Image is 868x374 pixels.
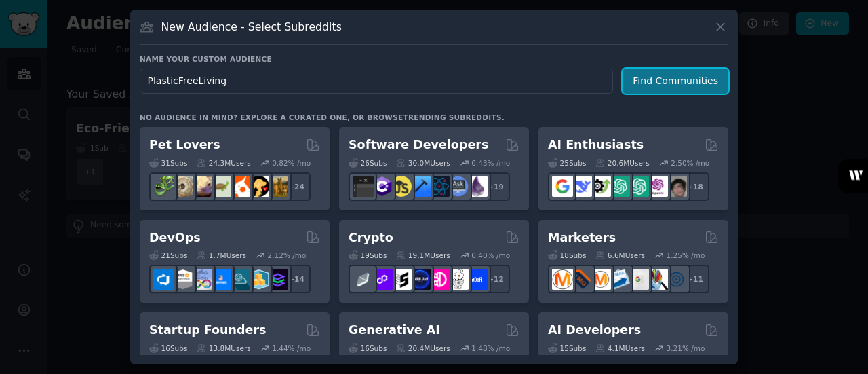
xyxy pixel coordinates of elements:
[349,250,387,260] div: 19 Sub s
[548,322,641,339] h2: AI Developers
[609,176,630,197] img: chatgpt_promptDesign
[471,343,510,353] div: 1.48 % /mo
[248,269,269,290] img: aws_cdk
[666,176,687,197] img: ArtificalIntelligence
[272,343,311,353] div: 1.44 % /mo
[372,176,393,197] img: csharp
[467,176,488,197] img: elixir
[552,269,573,290] img: content_marketing
[268,250,307,260] div: 2.12 % /mo
[197,158,250,168] div: 24.3M Users
[681,265,709,293] div: + 11
[191,269,212,290] img: Docker_DevOps
[396,158,450,168] div: 30.0M Users
[681,172,709,201] div: + 18
[197,250,246,260] div: 1.7M Users
[149,343,187,353] div: 16 Sub s
[353,269,374,290] img: ethfinance
[140,54,728,64] h3: Name your custom audience
[628,269,649,290] img: googleads
[149,136,220,153] h2: Pet Lovers
[149,250,187,260] div: 21 Sub s
[595,250,645,260] div: 6.6M Users
[267,176,288,197] img: dogbreed
[628,176,649,197] img: chatgpt_prompts_
[552,176,573,197] img: GoogleGeminiAI
[647,176,668,197] img: OpenAIDev
[229,269,250,290] img: platformengineering
[403,113,501,121] a: trending subreddits
[229,176,250,197] img: cockatiel
[349,229,393,246] h2: Crypto
[349,343,387,353] div: 16 Sub s
[282,172,311,201] div: + 24
[548,136,644,153] h2: AI Enthusiasts
[161,20,342,34] h3: New Audience - Select Subreddits
[172,176,193,197] img: ballpython
[149,229,201,246] h2: DevOps
[548,343,586,353] div: 15 Sub s
[667,250,705,260] div: 1.25 % /mo
[210,176,231,197] img: turtle
[410,176,431,197] img: iOSProgramming
[267,269,288,290] img: PlatformEngineers
[140,69,613,94] input: Pick a short name, like "Digital Marketers" or "Movie-Goers"
[548,158,586,168] div: 25 Sub s
[666,269,687,290] img: OnlineMarketing
[272,158,311,168] div: 0.82 % /mo
[590,176,611,197] img: AItoolsCatalog
[448,176,469,197] img: AskComputerScience
[667,343,705,353] div: 3.21 % /mo
[149,322,266,339] h2: Startup Founders
[623,69,728,94] button: Find Communities
[671,158,709,168] div: 2.50 % /mo
[349,158,387,168] div: 26 Sub s
[647,269,668,290] img: MarketingResearch
[548,229,616,246] h2: Marketers
[197,343,250,353] div: 13.8M Users
[153,269,174,290] img: azuredevops
[609,269,630,290] img: Emailmarketing
[590,269,611,290] img: AskMarketing
[210,269,231,290] img: DevOpsLinks
[571,269,592,290] img: bigseo
[191,176,212,197] img: leopardgeckos
[349,136,488,153] h2: Software Developers
[429,269,450,290] img: defiblockchain
[471,250,510,260] div: 0.40 % /mo
[140,113,505,122] div: No audience in mind? Explore a curated one, or browse .
[172,269,193,290] img: AWS_Certified_Experts
[595,343,645,353] div: 4.1M Users
[471,158,510,168] div: 0.43 % /mo
[153,176,174,197] img: herpetology
[571,176,592,197] img: DeepSeek
[396,343,450,353] div: 20.4M Users
[481,172,510,201] div: + 19
[481,265,510,293] div: + 12
[248,176,269,197] img: PetAdvice
[149,158,187,168] div: 31 Sub s
[391,269,412,290] img: ethstaker
[391,176,412,197] img: learnjavascript
[396,250,450,260] div: 19.1M Users
[595,158,649,168] div: 20.6M Users
[548,250,586,260] div: 18 Sub s
[282,265,311,293] div: + 14
[467,269,488,290] img: defi_
[429,176,450,197] img: reactnative
[372,269,393,290] img: 0xPolygon
[353,176,374,197] img: software
[410,269,431,290] img: web3
[349,322,440,339] h2: Generative AI
[448,269,469,290] img: CryptoNews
